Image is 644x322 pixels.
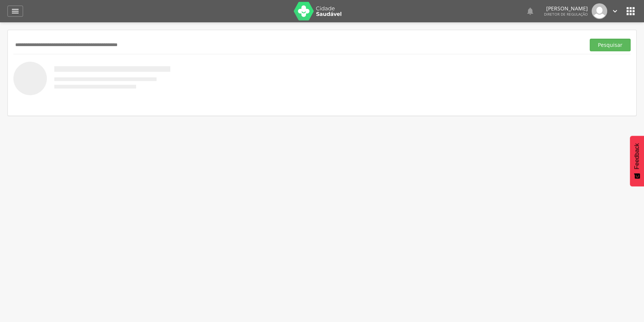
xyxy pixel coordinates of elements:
p: [PERSON_NAME] [544,6,588,11]
i:  [625,5,637,17]
i:  [526,7,535,16]
a:  [611,3,619,19]
span: Feedback [634,143,640,169]
a:  [7,6,23,17]
i:  [611,7,619,15]
span: Diretor de regulação [544,12,588,17]
a:  [526,3,535,19]
i:  [11,7,20,16]
button: Feedback - Mostrar pesquisa [630,136,644,186]
button: Pesquisar [590,39,631,51]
